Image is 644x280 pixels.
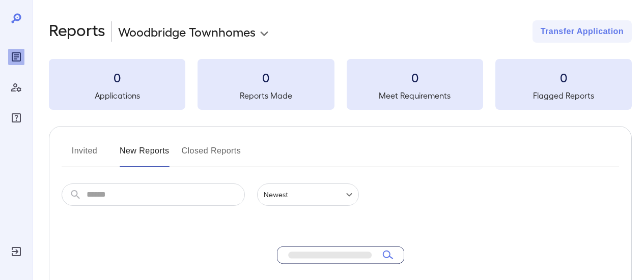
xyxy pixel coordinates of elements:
[8,79,24,96] div: Manage Users
[8,110,24,126] div: FAQ
[198,89,334,102] h5: Reports Made
[49,20,105,43] h2: Reports
[347,89,483,102] h5: Meet Requirements
[8,49,24,65] div: Reports
[198,69,334,85] h3: 0
[182,143,241,167] button: Closed Reports
[49,89,185,102] h5: Applications
[495,89,632,102] h5: Flagged Reports
[118,23,256,40] p: Woodbridge Townhomes
[49,69,185,85] h3: 0
[495,69,632,85] h3: 0
[62,143,107,167] button: Invited
[533,20,632,43] button: Transfer Application
[120,143,170,167] button: New Reports
[347,69,483,85] h3: 0
[8,243,24,260] div: Log Out
[257,183,359,206] div: Newest
[49,59,632,110] summary: 0Applications0Reports Made0Meet Requirements0Flagged Reports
